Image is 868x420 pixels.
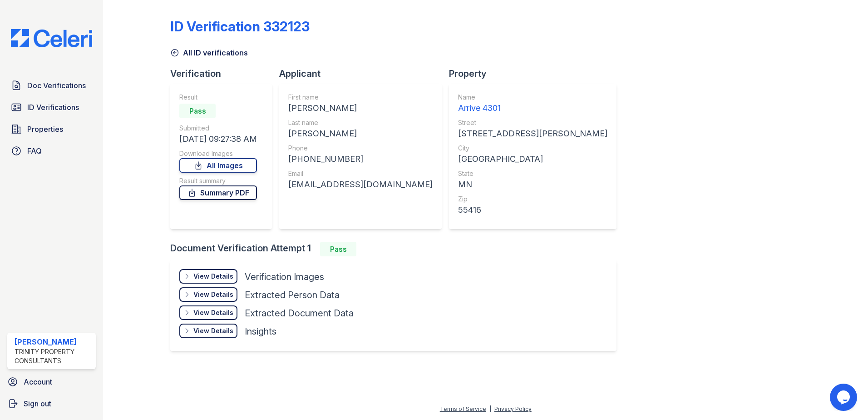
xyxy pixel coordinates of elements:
div: View Details [193,326,233,335]
div: Applicant [279,67,449,80]
a: FAQ [7,142,96,160]
a: Name Arrive 4301 [458,93,607,115]
a: All ID verifications [170,47,248,58]
div: 55416 [458,204,607,216]
div: Extracted Document Data [245,307,354,320]
div: Property [449,67,624,80]
div: Verification Images [245,270,324,283]
a: All Images [179,158,257,173]
div: [PERSON_NAME] [15,336,92,347]
div: Phone [288,144,433,153]
div: View Details [193,272,233,281]
div: Pass [179,104,216,118]
span: FAQ [27,145,42,156]
div: Result [179,93,257,102]
a: Summary PDF [179,185,257,200]
div: [PHONE_NUMBER] [288,153,433,165]
div: [EMAIL_ADDRESS][DOMAIN_NAME] [288,178,433,191]
div: MN [458,178,607,191]
div: Result summary [179,176,257,185]
img: CE_Logo_Blue-a8612792a0a2168367f1c8372b55b34899dd931a85d93a1a3d3e32e68fde9ad4.png [4,29,99,47]
div: Document Verification Attempt 1 [170,242,624,256]
div: | [489,405,491,412]
div: [DATE] 09:27:38 AM [179,133,257,145]
div: [PERSON_NAME] [288,127,433,140]
div: Verification [170,67,279,80]
a: Privacy Policy [494,405,532,412]
div: City [458,144,607,153]
a: Terms of Service [440,405,486,412]
a: ID Verifications [7,98,96,116]
div: [GEOGRAPHIC_DATA] [458,153,607,165]
div: [STREET_ADDRESS][PERSON_NAME] [458,127,607,140]
div: Insights [245,325,276,338]
div: First name [288,93,433,102]
a: Doc Verifications [7,76,96,95]
span: Properties [27,124,63,135]
div: State [458,169,607,178]
a: Account [4,373,99,391]
a: Sign out [4,395,99,413]
div: Pass [320,242,356,256]
div: Street [458,118,607,127]
div: Last name [288,118,433,127]
div: View Details [193,308,233,317]
span: Account [24,376,52,387]
iframe: chat widget [830,384,859,411]
div: [PERSON_NAME] [288,102,433,115]
div: View Details [193,290,233,299]
div: Extracted Person Data [245,289,340,301]
div: Zip [458,195,607,204]
div: Email [288,169,433,178]
div: Download Images [179,149,257,158]
div: Arrive 4301 [458,102,607,115]
span: ID Verifications [27,102,79,113]
div: Trinity Property Consultants [15,347,92,365]
span: Sign out [24,398,51,409]
span: Doc Verifications [27,80,86,91]
div: Submitted [179,124,257,133]
div: ID Verification 332123 [170,18,310,35]
a: Properties [7,120,96,138]
div: Name [458,93,607,102]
